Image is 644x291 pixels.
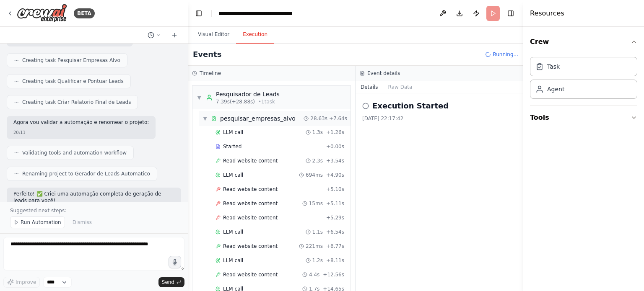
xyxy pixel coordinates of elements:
button: Tools [530,106,637,129]
span: Read website content [223,200,278,207]
p: Suggested next steps: [10,207,178,214]
span: + 6.77s [326,243,344,250]
button: Raw Data [383,81,418,93]
span: Creating task Criar Relatorio Final de Leads [22,99,131,106]
span: + 5.11s [326,200,344,207]
span: Read website content [223,186,278,193]
span: 694ms [306,172,323,178]
span: LLM call [223,129,243,136]
span: + 4.90s [326,172,344,178]
span: Read website content [223,214,278,221]
span: Send [162,279,174,286]
div: [DATE] 22:17:42 [362,115,517,122]
span: Renaming project to Gerador de Leads Automatico [22,170,150,177]
span: Run Automation [21,219,61,226]
span: 221ms [306,243,323,250]
span: LLM call [223,172,243,178]
button: Visual Editor [191,26,236,44]
span: Creating task Pesquisar Empresas Alvo [22,57,120,64]
button: Click to speak your automation idea [169,256,181,268]
span: Improve [16,279,36,286]
span: Started [223,143,241,150]
span: ▼ [203,115,208,122]
img: Logo [17,4,67,23]
span: LLM call [223,229,243,235]
span: 4.4s [309,271,319,278]
div: Crew [530,54,637,106]
h2: Execution Started [372,100,449,112]
span: + 6.54s [326,229,344,235]
h4: Resources [530,8,564,18]
span: + 1.26s [326,129,344,136]
span: 1.3s [312,129,323,136]
span: 28.63s [310,115,327,122]
h3: Event details [367,70,400,77]
button: Send [158,277,184,287]
div: 20:11 [13,129,149,136]
button: Details [356,81,383,93]
span: + 12.56s [323,271,344,278]
button: Crew [530,30,637,54]
span: 2.3s [312,157,323,164]
span: Read website content [223,271,278,278]
p: Agora vou validar a automação e renomear o projeto: [13,119,149,126]
div: pesquisar_empresas_alvo [220,114,296,123]
span: 15ms [309,200,323,207]
span: Read website content [223,243,278,250]
span: + 3.54s [326,157,344,164]
h2: Events [193,49,221,60]
p: Perfeito! ✅ Criei uma automação completa de geração de leads para você! [13,191,174,204]
div: Task [547,62,560,71]
button: Hide left sidebar [193,8,205,19]
span: + 5.10s [326,186,344,193]
button: Hide right sidebar [505,8,517,19]
button: Run Automation [10,216,65,228]
button: Dismiss [68,216,96,228]
span: • 1 task [258,98,275,105]
span: + 7.64s [329,115,347,122]
nav: breadcrumb [218,9,313,18]
span: + 0.00s [326,143,344,150]
button: Improve [3,277,40,288]
span: ▼ [197,94,202,101]
button: Execution [236,26,274,44]
span: Creating task Qualificar e Pontuar Leads [22,78,124,85]
span: Running... [493,51,518,58]
span: 1.2s [312,257,323,264]
span: LLM call [223,257,243,264]
button: Start a new chat [168,30,181,40]
span: + 5.29s [326,214,344,221]
h3: Timeline [200,70,221,77]
div: BETA [74,8,95,18]
div: Pesquisador de Leads [216,90,280,98]
span: + 8.11s [326,257,344,264]
span: 1.1s [312,229,323,235]
span: Read website content [223,157,278,164]
span: 7.39s (+28.88s) [216,98,255,105]
span: Validating tools and automation workflow [22,149,127,156]
span: Dismiss [73,219,92,226]
button: Switch to previous chat [144,30,164,40]
div: Agent [547,85,564,93]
